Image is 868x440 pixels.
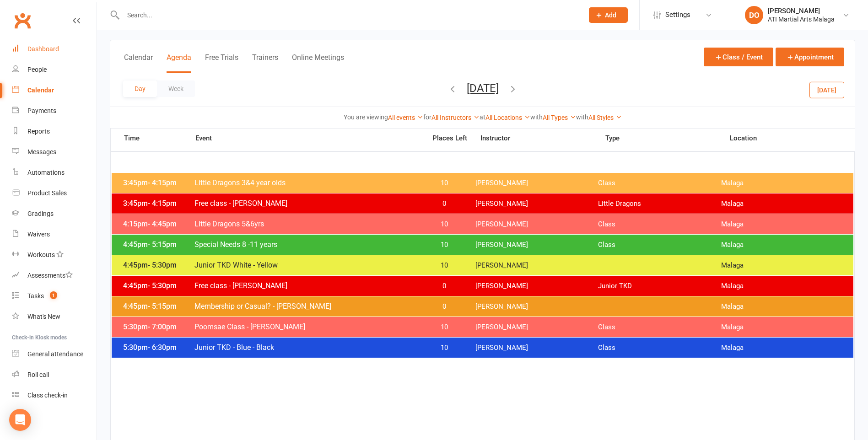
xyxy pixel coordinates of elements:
[475,302,598,311] span: [PERSON_NAME]
[589,7,628,23] button: Add
[721,343,844,352] span: Malaga
[721,199,844,208] span: Malaga
[421,282,469,290] span: 0
[598,199,721,208] span: Little Dragons
[194,240,421,249] span: Special Needs 8 -11 years
[27,371,49,378] div: Roll call
[27,107,56,114] div: Payments
[121,343,194,352] span: 5:30pm
[730,135,854,142] span: Location
[27,251,55,258] div: Workouts
[27,210,54,217] div: Gradings
[11,9,34,32] a: Clubworx
[194,302,421,311] span: Membership or Casual? - [PERSON_NAME]
[475,261,598,270] span: [PERSON_NAME]
[12,59,97,80] a: People
[421,179,469,188] span: 10
[121,240,194,249] span: 4:45pm
[12,101,97,121] a: Payments
[598,282,721,290] span: Junior TKD
[467,82,499,95] button: [DATE]
[194,281,421,290] span: Free class - [PERSON_NAME]
[721,179,844,188] span: Malaga
[421,241,469,249] span: 10
[148,240,177,249] span: - 5:15pm
[124,53,153,73] button: Calendar
[605,135,730,142] span: Type
[388,114,423,121] a: All events
[27,292,44,300] div: Tasks
[27,350,83,358] div: General attendance
[12,365,97,385] a: Roll call
[12,385,97,406] a: Class kiosk mode
[27,313,60,320] div: What's New
[721,241,844,249] span: Malaga
[543,114,576,121] a: All Types
[475,323,598,332] span: [PERSON_NAME]
[809,81,844,98] button: [DATE]
[12,80,97,101] a: Calendar
[12,265,97,286] a: Assessments
[252,53,278,73] button: Trainers
[148,281,177,290] span: - 5:30pm
[148,261,177,269] span: - 5:30pm
[588,114,622,121] a: All Styles
[194,220,421,228] span: Little Dragons 5&6yrs
[605,11,616,19] span: Add
[475,282,598,290] span: [PERSON_NAME]
[421,343,469,352] span: 10
[194,178,421,187] span: Little Dragons 3&4 year olds
[9,409,31,431] div: Open Intercom Messenger
[121,302,194,311] span: 4:45pm
[50,291,57,299] span: 1
[721,282,844,290] span: Malaga
[148,322,177,331] span: - 7:00pm
[721,261,844,270] span: Malaga
[426,135,474,142] span: Places Left
[421,302,469,311] span: 0
[421,199,469,208] span: 0
[768,15,835,23] div: ATI Martial Arts Malaga
[721,323,844,332] span: Malaga
[480,135,605,142] span: Instructor
[576,113,588,121] strong: with
[148,302,177,311] span: - 5:15pm
[121,199,194,208] span: 3:45pm
[598,179,721,188] span: Class
[598,323,721,332] span: Class
[475,179,598,188] span: [PERSON_NAME]
[12,245,97,265] a: Workouts
[665,5,690,25] span: Settings
[27,272,73,279] div: Assessments
[768,7,835,15] div: [PERSON_NAME]
[598,343,721,352] span: Class
[475,343,598,352] span: [PERSON_NAME]
[121,178,194,187] span: 3:45pm
[121,281,194,290] span: 4:45pm
[27,231,50,238] div: Waivers
[12,39,97,59] a: Dashboard
[12,204,97,224] a: Gradings
[530,113,543,121] strong: with
[598,220,721,229] span: Class
[121,220,194,228] span: 4:15pm
[148,199,177,208] span: - 4:15pm
[194,322,421,331] span: Poomsae Class - [PERSON_NAME]
[12,162,97,183] a: Automations
[148,220,177,228] span: - 4:45pm
[27,45,59,53] div: Dashboard
[194,343,421,352] span: Junior TKD - Blue - Black
[704,48,773,66] button: Class / Event
[27,86,54,94] div: Calendar
[423,113,431,121] strong: for
[721,220,844,229] span: Malaga
[194,199,421,208] span: Free class - [PERSON_NAME]
[12,306,97,327] a: What's New
[598,241,721,249] span: Class
[12,142,97,162] a: Messages
[121,261,194,269] span: 4:45pm
[27,169,65,176] div: Automations
[27,66,47,73] div: People
[12,183,97,204] a: Product Sales
[12,344,97,365] a: General attendance kiosk mode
